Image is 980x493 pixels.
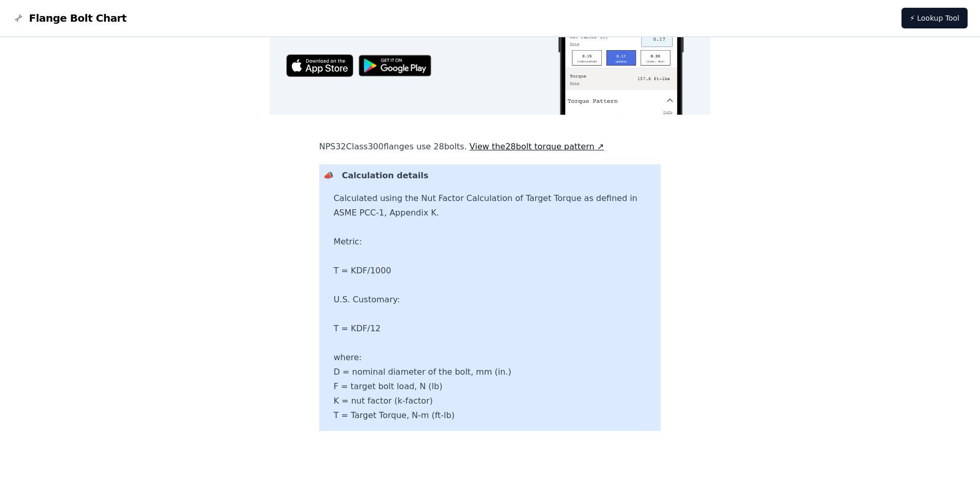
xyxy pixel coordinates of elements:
a: View the28bolt torque pattern ↗ [470,142,604,151]
p: 📣 [323,168,334,423]
a: Flange Bolt Chart LogoFlange Bolt Chart [12,11,127,25]
a: ⚡ Lookup Tool [901,8,968,28]
p: NPS 32 Class 300 flanges use 28 bolts. [319,140,661,154]
img: Flange Bolt Chart Logo [12,12,25,24]
img: App Store badge for the Flange Bolt Chart app [286,54,353,76]
span: Flange Bolt Chart [29,11,127,25]
p: Calculated using the Nut Factor Calculation of Target Torque as defined in ASME PCC-1, Appendix K... [334,191,657,423]
img: Get it on Google Play [353,50,437,82]
b: Calculation details [342,171,429,180]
